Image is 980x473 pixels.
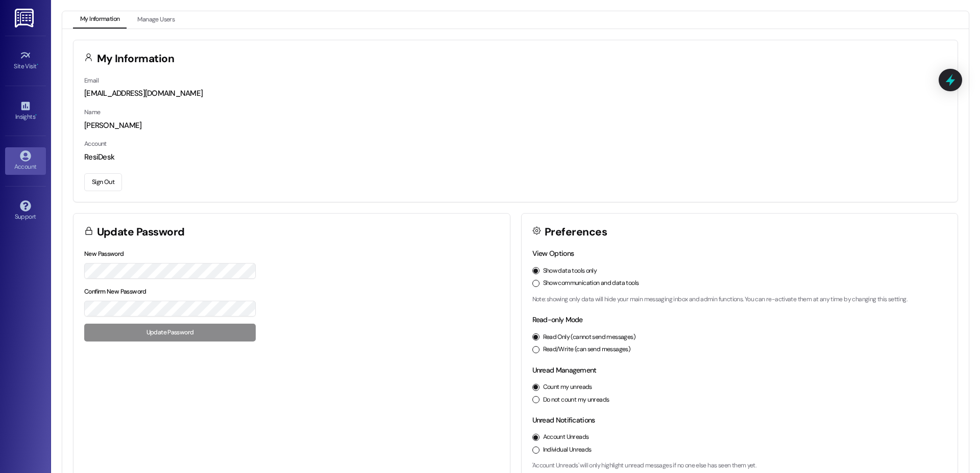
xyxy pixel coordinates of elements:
[84,173,122,191] button: Sign Out
[543,345,631,354] label: Read/Write (can send messages)
[545,227,607,238] h3: Preferences
[532,365,597,375] label: Unread Management
[37,61,38,68] span: •
[532,461,947,470] p: 'Account Unreads' will only highlight unread messages if no one else has seen them yet.
[5,147,46,175] a: Account
[84,140,107,148] label: Account
[532,415,595,425] label: Unread Notifications
[73,11,127,29] button: My Information
[84,76,99,85] label: Email
[35,112,37,119] span: •
[130,11,182,29] button: Manage Users
[84,120,947,131] div: [PERSON_NAME]
[543,267,597,276] label: Show data tools only
[97,54,175,64] h3: My Information
[543,433,589,442] label: Account Unreads
[543,396,609,405] label: Do not count my unreads
[543,333,635,342] label: Read Only (cannot send messages)
[15,9,36,28] img: ResiDesk Logo
[543,445,592,455] label: Individual Unreads
[84,250,124,258] label: New Password
[84,108,101,116] label: Name
[84,88,947,99] div: [EMAIL_ADDRESS][DOMAIN_NAME]
[5,47,46,74] a: Site Visit •
[5,197,46,225] a: Support
[97,227,185,238] h3: Update Password
[543,279,639,288] label: Show communication and data tools
[5,97,46,125] a: Insights •
[543,383,592,392] label: Count my unreads
[532,249,574,258] label: View Options
[532,315,583,324] label: Read-only Mode
[84,152,947,163] div: ResiDesk
[84,287,146,296] label: Confirm New Password
[532,295,947,304] p: Note: showing only data will hide your main messaging inbox and admin functions. You can re-activ...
